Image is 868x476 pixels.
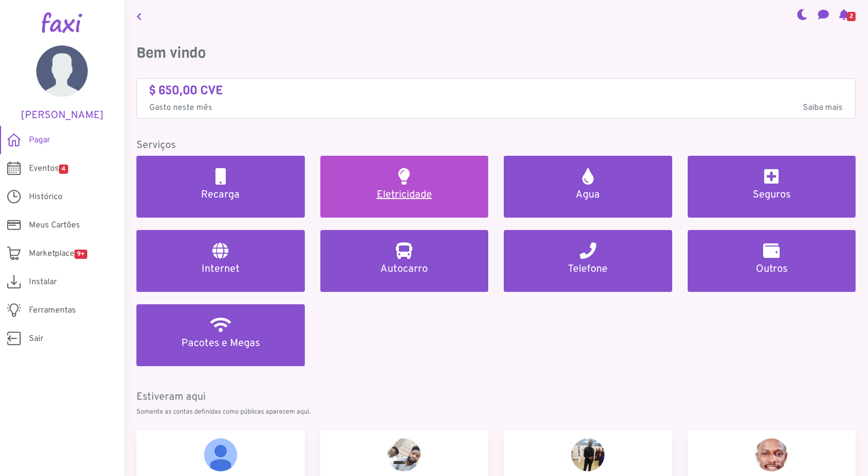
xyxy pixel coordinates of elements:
img: Denilson Semedo [204,438,237,471]
span: Marketplace [29,248,87,260]
h3: Bem vindo [136,44,856,62]
h5: Outros [700,263,844,275]
a: Seguros [688,156,856,218]
a: Telefone [504,230,672,292]
span: 9+ [74,250,87,259]
a: [PERSON_NAME] [16,45,109,122]
a: Internet [136,230,305,292]
img: Ricardino [755,438,788,471]
span: Meus Cartões [29,219,80,232]
h5: Recarga [149,189,292,201]
span: Eventos [29,162,68,175]
h5: Estiveram aqui [136,391,856,403]
span: Histórico [29,191,63,203]
span: Sair [29,333,43,345]
span: Ferramentas [29,304,76,317]
p: Somente as contas definidas como públicas aparecem aqui. [136,407,856,417]
p: Gasto neste mês [149,102,843,114]
span: Pagar [29,134,50,146]
a: Eletricidade [320,156,489,218]
h5: [PERSON_NAME] [16,109,109,122]
span: Instalar [29,276,57,288]
img: Kelton Labrac [388,438,421,471]
span: 2 [847,12,856,21]
a: Autocarro [320,230,489,292]
h5: Telefone [516,263,660,275]
a: Outros [688,230,856,292]
a: Agua [504,156,672,218]
h5: Eletricidade [333,189,476,201]
h5: Serviços [136,139,856,152]
h5: Seguros [700,189,844,201]
a: Recarga [136,156,305,218]
span: 4 [59,165,68,174]
a: $ 650,00 CVE Gasto neste mêsSaiba mais [149,83,843,114]
img: Mikas Robalo [571,438,605,471]
h5: Internet [149,263,292,275]
h4: $ 650,00 CVE [149,83,843,98]
span: Saiba mais [803,102,843,114]
a: Pacotes e Megas [136,304,305,366]
h5: Pacotes e Megas [149,337,292,350]
h5: Agua [516,189,660,201]
h5: Autocarro [333,263,476,275]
